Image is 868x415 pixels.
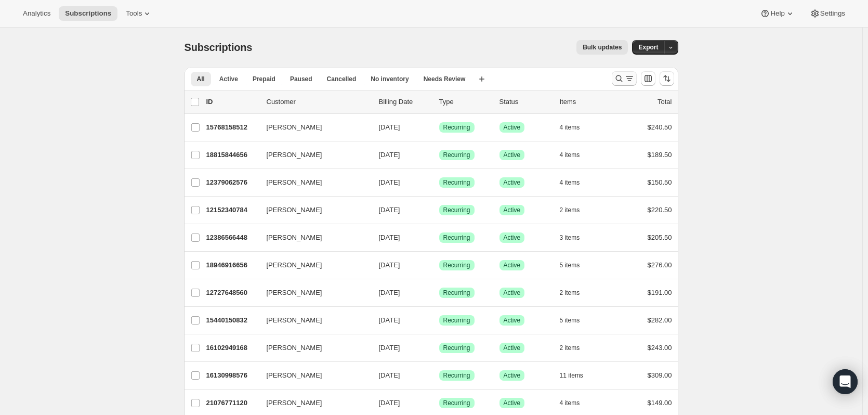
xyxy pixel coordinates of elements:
[660,71,674,86] button: Sort the results
[443,289,470,297] span: Recurring
[219,75,238,83] span: Active
[648,316,672,324] span: $282.00
[267,177,322,188] span: [PERSON_NAME]
[443,178,470,187] span: Recurring
[560,151,580,159] span: 4 items
[560,234,580,242] span: 3 items
[641,71,655,86] button: Customize table column order and visibility
[206,232,258,243] p: 12386566448
[260,340,364,356] button: [PERSON_NAME]
[443,151,470,159] span: Recurring
[504,399,521,407] span: Active
[206,230,672,245] div: 12386566448[PERSON_NAME][DATE]SuccessRecurringSuccessActive3 items$205.50
[17,6,57,21] button: Analytics
[253,75,275,83] span: Prepaid
[504,151,521,159] span: Active
[206,177,258,188] p: 12379062576
[504,178,521,187] span: Active
[504,234,521,242] span: Active
[260,202,364,218] button: [PERSON_NAME]
[560,206,580,214] span: 2 items
[833,369,858,394] div: Open Intercom Messenger
[260,174,364,191] button: [PERSON_NAME]
[260,312,364,329] button: [PERSON_NAME]
[206,396,672,410] div: 21076771120[PERSON_NAME][DATE]SuccessRecurringSuccessActive4 items$149.00
[267,343,322,353] span: [PERSON_NAME]
[474,72,490,86] button: Create new view
[443,261,470,269] span: Recurring
[443,234,470,242] span: Recurring
[499,97,551,107] p: Status
[648,206,672,214] span: $220.50
[260,284,364,301] button: [PERSON_NAME]
[206,150,258,160] p: 18815844656
[424,75,466,83] span: Needs Review
[560,341,591,355] button: 2 items
[206,97,258,107] p: ID
[206,286,672,300] div: 12727648560[PERSON_NAME][DATE]SuccessRecurringSuccessActive2 items$191.00
[206,398,258,408] p: 21076771120
[206,368,672,383] div: 16130998576[PERSON_NAME][DATE]SuccessRecurringSuccessActive11 items$309.00
[560,258,591,273] button: 5 items
[648,371,672,379] span: $309.00
[504,123,521,132] span: Active
[379,234,400,241] span: [DATE]
[267,205,322,215] span: [PERSON_NAME]
[648,399,672,407] span: $149.00
[560,123,580,132] span: 4 items
[632,40,664,55] button: Export
[804,6,851,21] button: Settings
[379,289,400,296] span: [DATE]
[504,316,521,325] span: Active
[443,206,470,214] span: Recurring
[379,344,400,352] span: [DATE]
[379,151,400,159] span: [DATE]
[185,42,253,53] span: Subscriptions
[648,344,672,352] span: $243.00
[648,234,672,241] span: $205.50
[504,344,521,352] span: Active
[23,9,50,18] span: Analytics
[560,175,591,190] button: 4 items
[379,178,400,186] span: [DATE]
[504,289,521,297] span: Active
[206,260,258,270] p: 18946916656
[560,148,591,162] button: 4 items
[206,370,258,381] p: 16130998576
[560,396,591,410] button: 4 items
[206,203,672,217] div: 12152340784[PERSON_NAME][DATE]SuccessRecurringSuccessActive2 items$220.50
[820,9,845,18] span: Settings
[754,6,801,21] button: Help
[267,260,322,270] span: [PERSON_NAME]
[260,229,364,246] button: [PERSON_NAME]
[379,261,400,269] span: [DATE]
[260,367,364,384] button: [PERSON_NAME]
[439,97,491,107] div: Type
[206,205,258,215] p: 12152340784
[59,6,117,21] button: Subscriptions
[379,123,400,131] span: [DATE]
[648,178,672,186] span: $150.50
[260,395,364,411] button: [PERSON_NAME]
[576,40,628,55] button: Bulk updates
[267,232,322,243] span: [PERSON_NAME]
[379,97,431,107] p: Billing Date
[206,120,672,135] div: 15768158512[PERSON_NAME][DATE]SuccessRecurringSuccessActive4 items$240.50
[379,206,400,214] span: [DATE]
[267,122,322,133] span: [PERSON_NAME]
[206,258,672,273] div: 18946916656[PERSON_NAME][DATE]SuccessRecurringSuccessActive5 items$276.00
[120,6,159,21] button: Tools
[560,97,612,107] div: Items
[267,315,322,326] span: [PERSON_NAME]
[560,371,583,380] span: 11 items
[379,371,400,379] span: [DATE]
[206,97,672,107] div: IDCustomerBilling DateTypeStatusItemsTotal
[267,398,322,408] span: [PERSON_NAME]
[770,9,784,18] span: Help
[260,119,364,136] button: [PERSON_NAME]
[638,43,658,51] span: Export
[443,399,470,407] span: Recurring
[260,147,364,163] button: [PERSON_NAME]
[206,315,258,326] p: 15440150832
[379,399,400,407] span: [DATE]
